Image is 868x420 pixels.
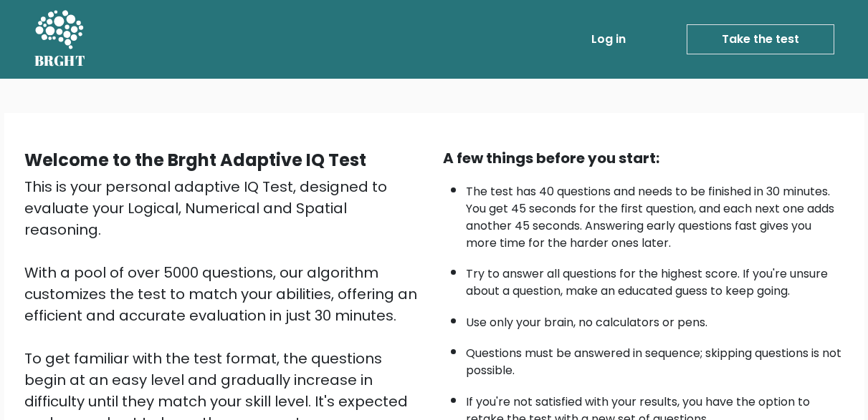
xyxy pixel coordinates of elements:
[586,25,631,54] a: Log in
[466,176,844,252] li: The test has 40 questions and needs to be finished in 30 minutes. You get 45 seconds for the firs...
[34,6,86,73] a: BRGHT
[466,258,844,300] li: Try to answer all questions for the highest score. If you're unsure about a question, make an edu...
[466,338,844,379] li: Questions must be answered in sequence; skipping questions is not possible.
[466,307,844,331] li: Use only your brain, no calculators or pens.
[443,147,844,169] div: A few things before you start:
[687,24,834,54] a: Take the test
[34,52,86,69] h5: BRGHT
[24,148,366,172] b: Welcome to the Brght Adaptive IQ Test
